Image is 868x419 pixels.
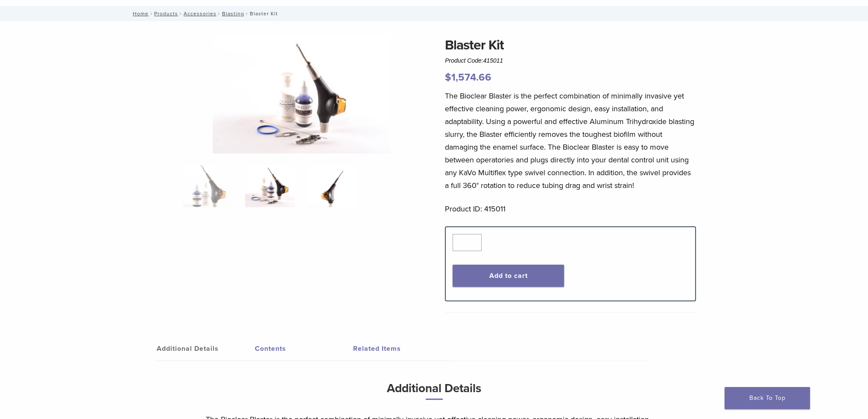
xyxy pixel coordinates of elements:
[244,12,250,16] span: /
[127,6,742,21] nav: Blaster Kit
[206,378,663,407] h3: Additional Details
[157,337,255,361] a: Additional Details
[353,337,451,361] a: Related Items
[184,11,216,17] a: Accessories
[445,35,696,55] h1: Blaster Kit
[183,165,232,207] img: Bioclear-Blaster-Kit-Simplified-1-e1548850725122-324x324.jpg
[445,71,451,84] span: $
[213,35,390,153] img: Blaster Kit - Image 2
[725,387,810,409] a: Back To Top
[149,12,154,16] span: /
[445,202,696,215] p: Product ID: 415011
[445,90,696,192] p: The Bioclear Blaster is the perfect combination of minimally invasive yet effective cleaning powe...
[307,165,357,207] img: Blaster Kit - Image 3
[130,11,149,17] a: Home
[445,71,491,84] bdi: 1,574.66
[255,337,353,361] a: Contents
[445,57,503,64] span: Product Code:
[178,12,184,16] span: /
[216,12,222,16] span: /
[154,11,178,17] a: Products
[245,165,294,207] img: Blaster Kit - Image 2
[222,11,244,17] a: Blasting
[453,265,564,287] button: Add to cart
[483,57,503,64] span: 415011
